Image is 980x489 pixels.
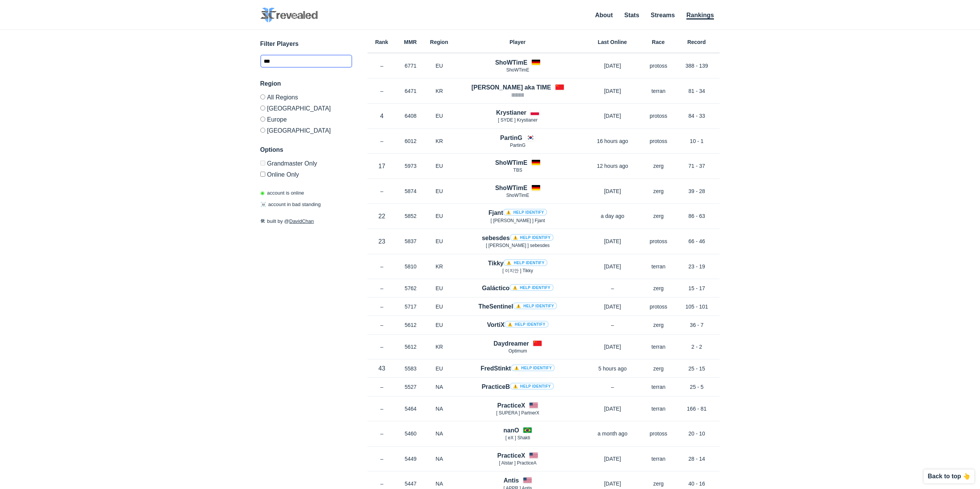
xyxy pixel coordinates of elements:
[487,320,549,329] h4: VortiX
[396,162,425,170] p: 5973
[367,405,396,413] p: –
[396,405,425,413] p: 5464
[643,187,674,195] p: zerg
[504,476,519,485] h4: Antis
[651,12,675,18] a: Streams
[367,321,396,329] p: –
[674,112,720,120] p: 84 - 33
[367,430,396,437] p: –
[674,284,720,292] p: 15 - 17
[367,303,396,310] p: –
[582,62,643,70] p: [DATE]
[454,39,582,45] h6: Player
[582,405,643,413] p: [DATE]
[367,383,396,391] p: –
[425,365,454,372] p: EU
[582,455,643,463] p: [DATE]
[582,430,643,437] p: a month ago
[499,460,536,466] span: [ Alstar ] PracticeA
[643,383,674,391] p: terran
[425,162,454,170] p: EU
[496,108,526,117] h4: Krystianer
[643,62,674,70] p: protoss
[396,303,425,310] p: 5717
[486,243,550,248] span: [ [PERSON_NAME] ] sebesdes
[482,284,554,292] h4: Galáctico
[512,93,524,98] span: llllllllllll
[471,83,551,92] h4: [PERSON_NAME] aka TIME
[260,106,265,110] input: [GEOGRAPHIC_DATA]
[505,435,530,440] span: [ eX ] Shakti
[425,212,454,220] p: EU
[643,237,674,245] p: protoss
[425,237,454,245] p: EU
[674,237,720,245] p: 66 - 46
[643,162,674,170] p: zerg
[582,187,643,195] p: [DATE]
[367,364,396,373] p: 43
[643,39,674,45] h6: Race
[260,39,352,49] h3: Filter Players
[260,161,265,166] input: Grandmaster Only
[260,218,265,224] span: 🛠
[260,128,265,133] input: [GEOGRAPHIC_DATA]
[260,79,352,88] h3: Region
[582,284,643,292] p: –
[674,212,720,220] p: 86 - 63
[396,62,425,70] p: 6771
[643,321,674,329] p: zerg
[425,405,454,413] p: NA
[396,480,425,487] p: 5447
[396,365,425,372] p: 5583
[260,114,352,125] label: Europe
[495,58,527,67] h4: ShoWTimE
[396,187,425,195] p: 5874
[289,218,314,224] a: DavidChan
[643,87,674,95] p: terran
[425,137,454,145] p: KR
[396,39,425,45] h6: MMR
[643,343,674,351] p: terran
[643,137,674,145] p: protoss
[493,339,529,348] h4: Daydreamer
[674,321,720,329] p: 36 - 7
[503,209,547,216] a: ⚠️ Help identify
[510,143,526,148] span: PartinG
[425,321,454,329] p: EU
[582,383,643,391] p: –
[425,383,454,391] p: NA
[481,364,555,373] h4: FredStinkt
[582,321,643,329] p: –
[396,430,425,437] p: 5460
[643,112,674,120] p: protoss
[425,455,454,463] p: NA
[488,259,547,268] h4: Tikky
[367,480,396,487] p: –
[643,212,674,220] p: zerg
[425,263,454,270] p: KR
[674,87,720,95] p: 81 - 34
[396,321,425,329] p: 5612
[674,383,720,391] p: 25 - 5
[582,237,643,245] p: [DATE]
[582,480,643,487] p: [DATE]
[508,348,527,354] span: Optimum
[510,383,554,390] a: ⚠️ Help identify
[496,410,539,416] span: [ SUPERA ] PartnerX
[367,112,396,120] p: 4
[260,94,352,102] label: All Regions
[396,237,425,245] p: 5837
[643,263,674,270] p: terran
[425,430,454,437] p: NA
[595,12,613,18] a: About
[479,302,557,311] h4: TheSentinel
[367,343,396,351] p: –
[643,430,674,437] p: protoss
[367,284,396,292] p: –
[624,12,639,18] a: Stats
[260,102,352,114] label: [GEOGRAPHIC_DATA]
[497,451,525,460] h4: PracticeX
[674,137,720,145] p: 10 - 1
[260,189,304,197] p: account is online
[396,343,425,351] p: 5612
